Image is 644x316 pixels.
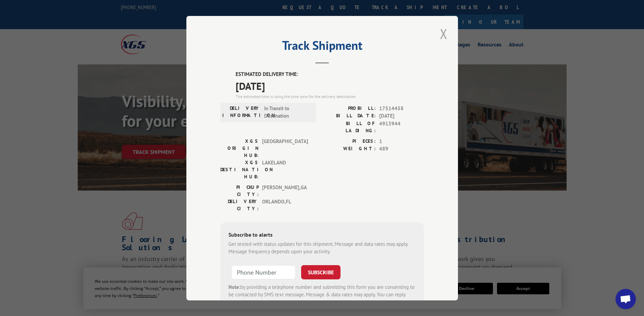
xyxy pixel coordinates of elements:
[262,183,308,198] span: [PERSON_NAME] , GA
[222,104,261,120] label: DELIVERY INFORMATION:
[228,283,416,306] div: by providing a telephone number and submitting this form you are consenting to be contacted by SM...
[228,283,240,290] strong: Note:
[322,104,376,112] label: PROBILL:
[220,183,259,198] label: PICKUP CITY:
[322,120,376,134] label: BILL OF LADING:
[262,137,308,159] span: [GEOGRAPHIC_DATA]
[236,71,424,78] label: ESTIMATED DELIVERY TIME:
[231,265,296,279] input: Phone Number
[220,137,259,159] label: XGS ORIGIN HUB:
[615,289,636,309] a: Open chat
[220,159,259,180] label: XGS DESTINATION HUB:
[236,93,424,99] div: The estimated time is using the time zone for the delivery destination.
[379,112,424,120] span: [DATE]
[220,41,424,54] h2: Track Shipment
[228,230,416,240] div: Subscribe to alerts
[264,104,310,120] span: In Transit to Destination
[236,78,424,93] span: [DATE]
[220,198,259,212] label: DELIVERY CITY:
[322,145,376,153] label: WEIGHT:
[301,265,341,279] button: SUBSCRIBE
[322,112,376,120] label: BILL DATE:
[228,240,416,255] div: Get texted with status updates for this shipment. Message and data rates may apply. Message frequ...
[262,198,308,212] span: ORLANDO , FL
[379,137,424,145] span: 1
[438,24,449,43] button: Close modal
[379,145,424,153] span: 489
[262,159,308,180] span: LAKELAND
[379,104,424,112] span: 17514458
[379,120,424,134] span: 4913944
[322,137,376,145] label: PIECES:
